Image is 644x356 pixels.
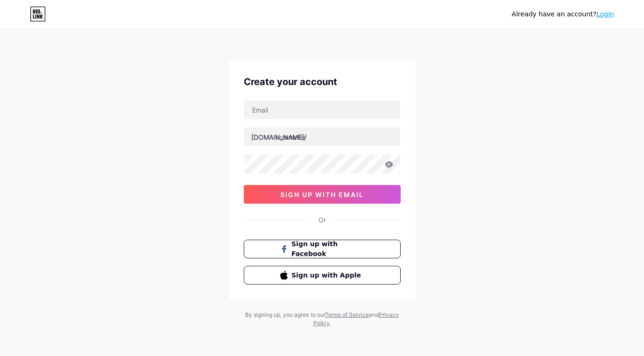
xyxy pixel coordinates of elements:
[244,128,400,146] input: username
[244,75,401,89] div: Create your account
[244,266,401,285] button: Sign up with Apple
[596,10,614,18] a: Login
[251,132,306,142] div: [DOMAIN_NAME]/
[244,185,401,204] button: sign up with email
[291,239,364,259] span: Sign up with Facebook
[325,311,369,318] a: Terms of Service
[512,9,614,19] div: Already have an account?
[244,100,400,119] input: Email
[291,271,364,280] span: Sign up with Apple
[280,191,364,199] span: sign up with email
[318,215,326,225] div: Or
[243,311,402,328] div: By signing up, you agree to our and .
[244,240,401,258] button: Sign up with Facebook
